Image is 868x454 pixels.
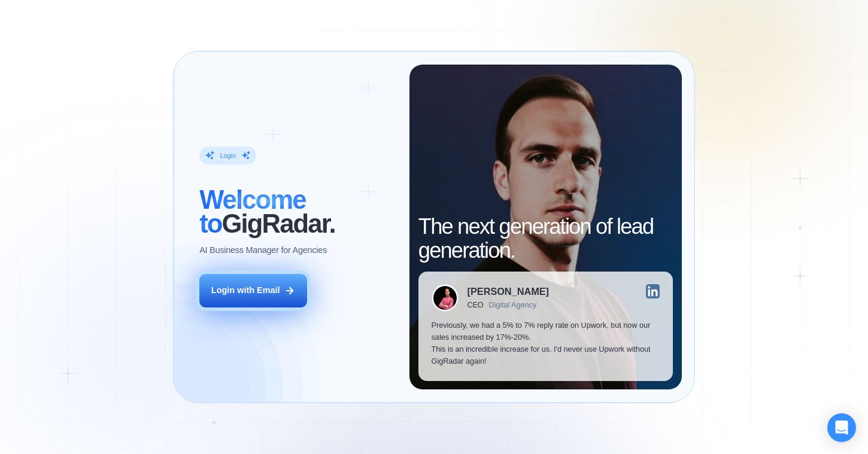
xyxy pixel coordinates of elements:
[418,215,673,263] h2: The next generation of lead generation.
[211,285,280,297] div: Login with Email
[488,301,536,310] div: Digital Agency
[432,320,660,368] p: Previously, we had a 5% to 7% reply rate on Upwork, but now our sales increased by 17%-20%. This ...
[468,287,549,296] div: [PERSON_NAME]
[199,274,306,307] button: Login with Email
[199,245,327,257] p: AI Business Manager for Agencies
[468,301,484,310] div: CEO
[827,413,856,442] div: Open Intercom Messenger
[220,151,236,160] div: Login
[199,185,306,238] span: Welcome to
[199,188,396,236] h2: ‍ GigRadar.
